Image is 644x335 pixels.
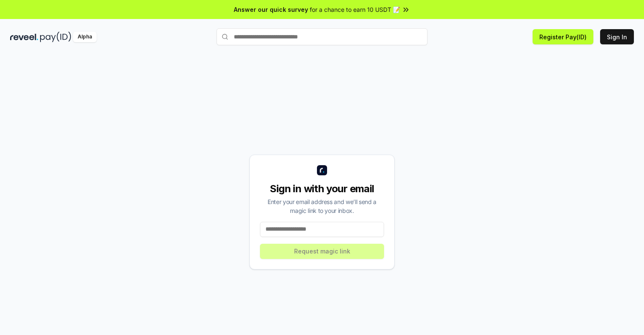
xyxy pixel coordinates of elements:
div: Alpha [73,32,97,42]
img: reveel_dark [10,32,38,42]
span: Answer our quick survey [234,5,308,14]
img: pay_id [40,32,71,42]
div: Enter your email address and we’ll send a magic link to your inbox. [260,197,384,215]
img: logo_small [317,165,327,175]
button: Register Pay(ID) [533,29,593,44]
span: for a chance to earn 10 USDT 📝 [310,5,400,14]
div: Sign in with your email [260,182,384,196]
button: Sign In [600,29,634,44]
